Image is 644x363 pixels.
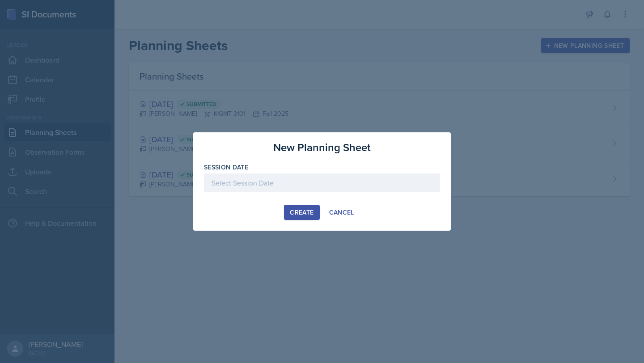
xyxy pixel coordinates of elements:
div: Cancel [329,209,354,216]
div: Create [290,209,314,216]
h3: New Planning Sheet [273,139,371,156]
button: Cancel [323,205,360,220]
label: Session Date [204,163,248,172]
button: Create [284,205,319,220]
